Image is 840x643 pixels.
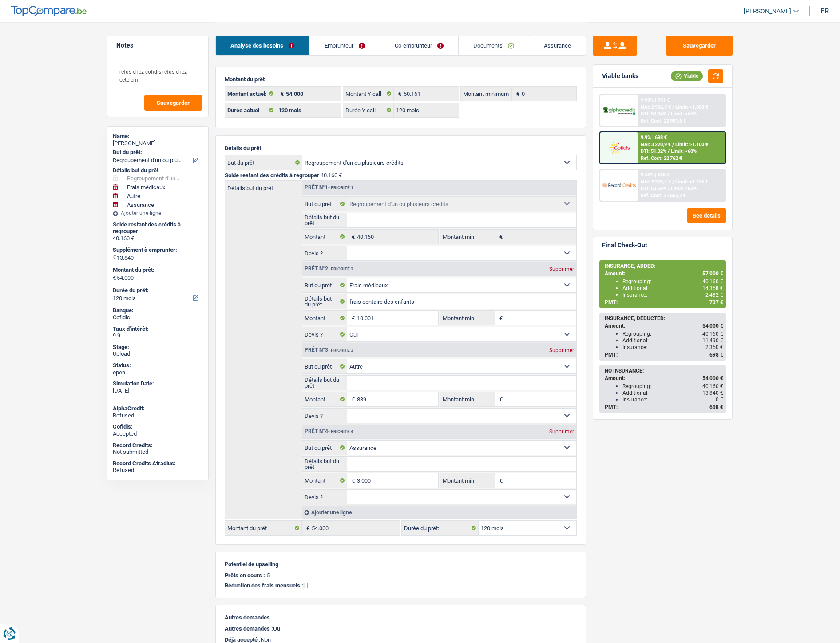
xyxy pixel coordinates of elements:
[113,430,203,437] div: Accepted
[668,111,670,117] span: /
[671,148,697,154] span: Limit: <60%
[113,149,201,156] label: But du prêt:
[328,266,353,271] span: - Priorité 2
[113,387,203,394] div: [DATE]
[267,572,270,579] p: 5
[302,213,347,227] label: Détails but du prêt
[622,390,723,396] div: Additional:
[602,242,647,249] div: Final Check-Out
[328,185,353,190] span: - Priorité 1
[440,392,495,406] label: Montant min.
[605,375,723,381] div: Amount:
[512,87,522,101] span: €
[225,636,577,643] p: Non
[440,230,495,244] label: Montant min.
[302,197,347,211] label: But du prêt
[394,87,404,101] span: €
[113,274,116,282] span: €
[641,172,670,178] div: 9.45% | 686 €
[702,323,723,329] span: 54 000 €
[671,111,697,117] span: Limit: <65%
[113,221,203,235] div: Solde restant des crédits à regrouper
[225,155,302,170] label: But du prêt
[702,331,723,337] span: 40 160 €
[302,266,356,272] div: Prêt n°2
[671,186,697,191] span: Limit: <65%
[622,383,723,389] div: Regrouping:
[702,337,723,344] span: 11 490 €
[347,230,357,244] span: €
[641,104,671,110] span: NAI: 2 902,5 €
[641,97,670,103] div: 9.99% | 701 €
[302,278,347,292] label: But du prêt
[302,230,347,244] label: Montant
[605,352,723,358] div: PMT:
[113,344,203,351] div: Stage:
[605,323,723,329] div: Amount:
[668,186,670,191] span: /
[672,104,674,110] span: /
[113,246,201,254] label: Supplément à emprunter:
[113,210,203,216] div: Ajouter une ligne
[302,409,347,423] label: Devis ?
[744,8,791,15] span: [PERSON_NAME]
[113,362,203,369] div: Status:
[702,285,723,291] span: 14 358 €
[225,521,302,535] label: Montant du prêt
[113,314,203,321] div: Cofidis
[602,177,635,193] img: Record Credits
[113,235,203,242] div: 40.160 €
[225,145,577,151] p: Détails du prêt
[622,285,723,291] div: Additional:
[440,473,495,488] label: Montant min.
[113,332,203,339] div: 9.9
[820,7,829,15] div: fr
[495,230,505,244] span: €
[459,36,529,55] a: Documents
[622,397,723,403] div: Insurance:
[380,36,458,55] a: Co-emprunteur
[605,404,723,410] div: PMT:
[737,4,799,19] a: [PERSON_NAME]
[666,36,733,56] button: Sauvegarder
[347,311,357,325] span: €
[641,155,682,161] div: Ref. Cost: 22 762 €
[113,254,116,261] span: €
[113,449,203,456] div: Not submitted
[225,572,265,579] p: Prêts en cours :
[343,87,394,101] label: Montant Y call
[113,460,203,467] div: Record Credits Atradius:
[495,311,505,325] span: €
[702,375,723,381] span: 54 000 €
[668,148,670,154] span: /
[709,404,723,410] span: 698 €
[671,71,703,81] div: Viable
[702,278,723,285] span: 40 160 €
[113,412,203,419] div: Refused
[605,270,723,277] div: Amount:
[113,307,203,314] div: Banque:
[225,561,577,568] p: Potentiel de upselling
[675,142,708,147] span: Limit: >1.100 €
[709,299,723,306] span: 737 €
[602,139,635,156] img: Cofidis
[547,266,576,272] div: Supprimer
[302,311,347,325] label: Montant
[641,142,671,147] span: NAI: 3 220,9 €
[602,106,635,116] img: AlphaCredit
[113,467,203,474] div: Refused
[328,348,353,353] span: - Priorité 3
[709,352,723,358] span: 698 €
[605,368,723,374] div: NO INSURANCE:
[113,266,201,274] label: Montant du prêt:
[225,582,303,589] span: Réduction des frais mensuels :
[641,148,666,154] span: DTI: 51.32%
[641,179,671,185] span: NAI: 3 308,7 €
[675,104,708,110] span: Limit: >1.000 €
[302,392,347,406] label: Montant
[461,87,512,101] label: Montant minimum
[622,292,723,298] div: Insurance:
[113,167,203,174] div: Détails but du prêt
[302,327,347,341] label: Devis ?
[113,325,203,333] div: Taux d'intérêt:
